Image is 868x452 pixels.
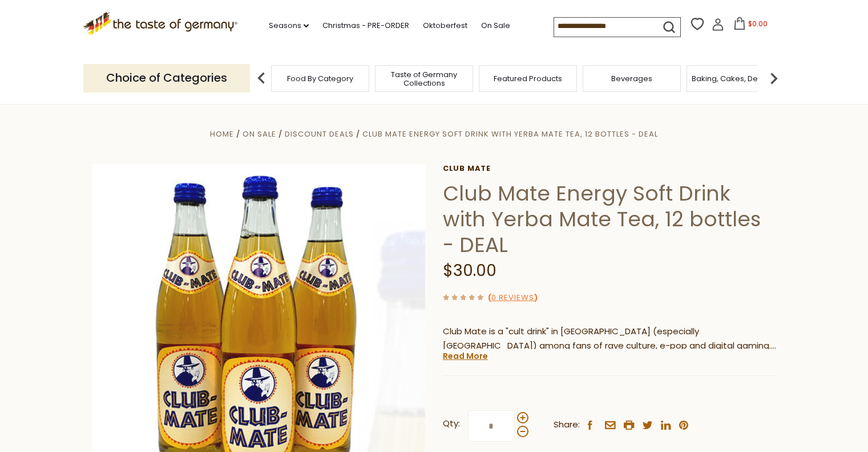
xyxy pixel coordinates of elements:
[250,67,273,90] img: previous arrow
[443,259,496,282] span: $30.00
[692,74,780,83] a: Baking, Cakes, Desserts
[726,17,775,34] button: $0.00
[443,417,460,431] strong: Qty:
[491,292,534,304] a: 0 Reviews
[210,129,234,139] a: Home
[494,74,562,83] a: Featured Products
[269,19,309,32] a: Seasons
[362,129,658,139] a: Club Mate Energy Soft Drink with Yerba Mate Tea, 12 bottles - DEAL
[287,74,353,83] a: Food By Category
[243,129,276,139] a: On Sale
[285,129,354,139] a: Discount Deals
[481,19,510,32] a: On Sale
[762,67,785,90] img: next arrow
[443,325,777,353] p: Club Mate is a "cult drink" in [GEOGRAPHIC_DATA] (especially [GEOGRAPHIC_DATA]) among fans of rav...
[322,19,409,32] a: Christmas - PRE-ORDER
[554,418,580,432] span: Share:
[611,74,652,83] a: Beverages
[83,64,250,92] p: Choice of Categories
[443,164,777,173] a: Club Mate
[443,181,777,258] h1: Club Mate Energy Soft Drink with Yerba Mate Tea, 12 bottles - DEAL
[468,410,515,442] input: Qty:
[748,19,768,29] span: $0.00
[443,350,488,362] a: Read More
[378,70,470,87] a: Taste of Germany Collections
[488,292,538,303] span: ( )
[423,19,467,32] a: Oktoberfest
